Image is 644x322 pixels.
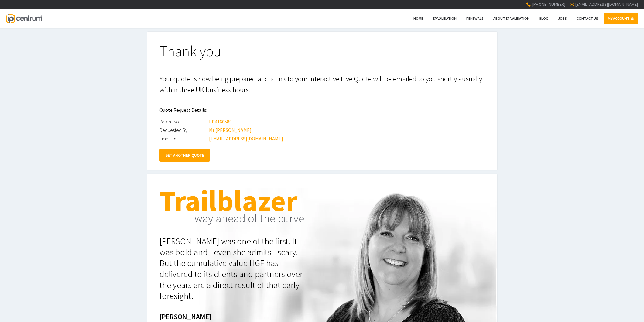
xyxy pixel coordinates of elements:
a: Blog [535,13,552,24]
a: Home [409,13,427,24]
span: Jobs [558,16,567,21]
span: Home [413,16,423,21]
a: About EP Validation [489,13,533,24]
p: Your quote is now being prepared and a link to your interactive Live Quote will be emailed to you... [159,74,485,95]
a: EP Validation [429,13,461,24]
div: Mr [PERSON_NAME] [209,126,252,134]
a: Contact Us [573,13,602,24]
a: IP Centrum [6,9,42,28]
span: Renewals [466,16,484,21]
a: Renewals [462,13,488,24]
a: MY ACCOUNT [604,13,638,24]
span: Contact Us [577,16,598,21]
a: GET ANOTHER QUOTE [159,149,210,162]
div: Email To [159,134,208,143]
span: Blog [539,16,548,21]
a: [EMAIL_ADDRESS][DOMAIN_NAME] [575,2,638,7]
div: [EMAIL_ADDRESS][DOMAIN_NAME] [209,134,283,143]
span: [PHONE_NUMBER] [532,2,565,7]
h2: Quote Request Details: [159,103,485,117]
div: EP4160580 [209,117,232,126]
span: EP Validation [433,16,457,21]
h1: Thank you [159,44,485,66]
a: Jobs [554,13,571,24]
div: Patent No [159,117,208,126]
span: About EP Validation [493,16,529,21]
div: Requested By [159,126,208,134]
